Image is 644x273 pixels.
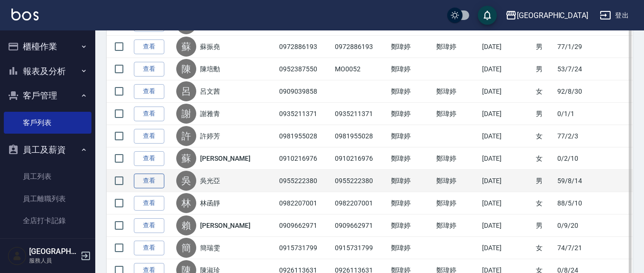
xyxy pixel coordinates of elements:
[434,214,480,237] td: 鄭瑋婷
[555,170,595,192] td: 59/8/14
[176,59,196,79] div: 陳
[333,170,389,192] td: 0955222380
[480,170,533,192] td: [DATE]
[176,238,196,258] div: 簡
[533,147,555,170] td: 女
[434,80,480,103] td: 鄭瑋婷
[389,36,434,58] td: 鄭瑋婷
[389,214,434,237] td: 鄭瑋婷
[200,198,220,208] a: 林函靜
[134,39,164,54] a: 查看
[333,36,389,58] td: 0972886193
[555,192,595,214] td: 88/5/10
[4,137,91,162] button: 員工及薪資
[134,129,164,144] a: 查看
[480,237,533,259] td: [DATE]
[134,218,164,233] a: 查看
[389,125,434,147] td: 鄭瑋婷
[555,80,595,103] td: 92/8/30
[4,112,91,134] a: 客戶列表
[4,59,91,84] button: 報表及分析
[533,58,555,80] td: 男
[533,192,555,214] td: 女
[480,80,533,103] td: [DATE]
[555,214,595,237] td: 0/9/20
[4,166,91,187] a: 員工列表
[389,80,434,103] td: 鄭瑋婷
[277,80,332,103] td: 0909039858
[517,10,588,21] div: [GEOGRAPHIC_DATA]
[4,34,91,59] button: 櫃檯作業
[277,170,332,192] td: 0955222380
[277,125,332,147] td: 0981955028
[176,126,196,146] div: 許
[389,147,434,170] td: 鄭瑋婷
[176,148,196,168] div: 蘇
[555,237,595,259] td: 74/7/21
[134,174,164,188] a: 查看
[333,147,389,170] td: 0910216976
[4,188,91,210] a: 員工離職列表
[176,104,196,124] div: 謝
[200,176,220,185] a: 吳光亞
[200,87,220,96] a: 呂文茜
[277,214,332,237] td: 0909662971
[200,154,251,163] a: [PERSON_NAME]
[596,7,633,24] button: 登出
[333,237,389,259] td: 0915731799
[389,237,434,259] td: 鄭瑋婷
[176,215,196,235] div: 賴
[200,243,220,253] a: 簡瑞雯
[333,214,389,237] td: 0909662971
[134,84,164,99] a: 查看
[333,125,389,147] td: 0981955028
[480,103,533,125] td: [DATE]
[8,246,27,265] img: Person
[200,131,220,141] a: 許婷芳
[4,83,91,108] button: 客戶管理
[434,147,480,170] td: 鄭瑋婷
[176,37,196,57] div: 蘇
[333,58,389,80] td: MO0052
[533,125,555,147] td: 女
[11,9,39,20] img: Logo
[533,170,555,192] td: 男
[333,192,389,214] td: 0982207001
[555,125,595,147] td: 77/2/3
[200,221,251,230] a: [PERSON_NAME]
[480,192,533,214] td: [DATE]
[277,237,332,259] td: 0915731799
[176,193,196,213] div: 林
[533,214,555,237] td: 男
[533,103,555,125] td: 男
[555,103,595,125] td: 0/1/1
[555,36,595,58] td: 77/1/29
[389,103,434,125] td: 鄭瑋婷
[533,237,555,259] td: 女
[200,42,220,51] a: 蘇振堯
[200,64,220,74] a: 陳培勳
[434,36,480,58] td: 鄭瑋婷
[480,147,533,170] td: [DATE]
[200,109,220,118] a: 謝雅青
[434,170,480,192] td: 鄭瑋婷
[555,58,595,80] td: 53/7/24
[4,210,91,232] a: 全店打卡記錄
[134,196,164,211] a: 查看
[134,151,164,166] a: 查看
[277,36,332,58] td: 0972886193
[4,235,91,260] button: 商品管理
[29,247,78,256] h5: [GEOGRAPHIC_DATA]
[176,171,196,191] div: 吳
[134,241,164,255] a: 查看
[502,6,592,25] button: [GEOGRAPHIC_DATA]
[555,147,595,170] td: 0/2/10
[480,214,533,237] td: [DATE]
[389,192,434,214] td: 鄭瑋婷
[389,58,434,80] td: 鄭瑋婷
[277,103,332,125] td: 0935211371
[277,147,332,170] td: 0910216976
[480,125,533,147] td: [DATE]
[434,103,480,125] td: 鄭瑋婷
[389,170,434,192] td: 鄭瑋婷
